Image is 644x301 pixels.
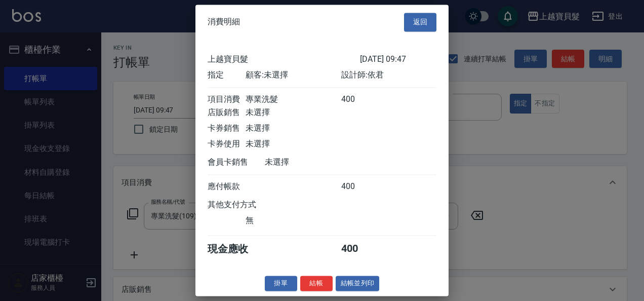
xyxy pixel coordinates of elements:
span: 消費明細 [208,17,240,27]
div: 現金應收 [208,242,265,256]
button: 返回 [404,13,436,31]
button: 掛單 [265,276,297,291]
div: 未選擇 [246,123,341,134]
div: 項目消費 [208,94,246,105]
div: 指定 [208,70,246,81]
div: 未選擇 [246,107,341,118]
div: 專業洗髮 [246,94,341,105]
div: 未選擇 [265,157,360,168]
div: 400 [341,181,379,192]
div: 400 [341,242,379,256]
div: 應付帳款 [208,181,246,192]
button: 結帳 [300,276,333,291]
div: 無 [246,215,341,226]
div: 顧客: 未選擇 [246,70,341,81]
div: [DATE] 09:47 [360,54,436,65]
div: 店販銷售 [208,107,246,118]
div: 卡券使用 [208,139,246,149]
div: 上越寶貝髮 [208,54,360,65]
div: 設計師: 依君 [341,70,436,81]
button: 結帳並列印 [336,276,380,291]
div: 會員卡銷售 [208,157,265,168]
div: 未選擇 [246,139,341,149]
div: 其他支付方式 [208,200,284,210]
div: 400 [341,94,379,105]
div: 卡券銷售 [208,123,246,134]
